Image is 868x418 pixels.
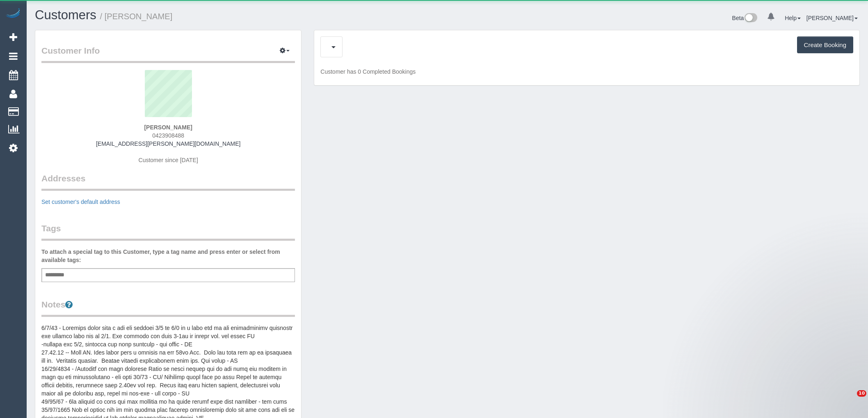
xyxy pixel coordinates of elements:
[797,36,853,54] button: Create Booking
[35,8,96,22] a: Customers
[41,199,120,205] a: Set customer's default address
[139,157,198,163] span: Customer since [DATE]
[744,13,757,24] img: New interface
[100,12,173,21] small: / [PERSON_NAME]
[5,8,21,20] img: Automaid Logo
[41,248,295,264] label: To attach a special tag to this Customer, type a tag name and press enter or select from availabl...
[806,15,858,21] a: [PERSON_NAME]
[320,68,853,76] p: Customer has 0 Completed Bookings
[41,222,295,241] legend: Tags
[785,15,801,21] a: Help
[144,124,192,131] strong: [PERSON_NAME]
[732,15,758,21] a: Beta
[41,298,295,317] legend: Notes
[96,140,240,147] a: [EMAIL_ADDRESS][PERSON_NAME][DOMAIN_NAME]
[857,390,866,397] span: 10
[152,132,184,139] span: 0423908488
[840,390,860,410] iframe: Intercom live chat
[41,45,295,63] legend: Customer Info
